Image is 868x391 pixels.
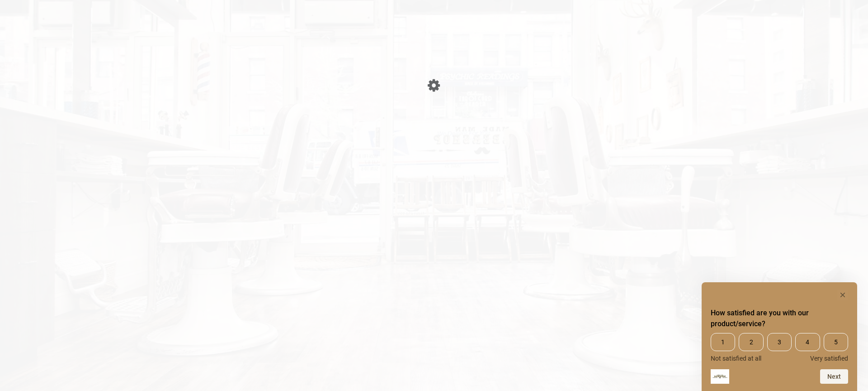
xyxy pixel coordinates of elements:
button: Next question [820,369,848,384]
h2: How satisfied are you with our product/service? Select an option from 1 to 5, with 1 being Not sa... [711,308,848,329]
button: Hide survey [837,290,848,300]
div: How satisfied are you with our product/service? Select an option from 1 to 5, with 1 being Not sa... [711,290,848,384]
span: 5 [824,333,848,351]
span: 1 [711,333,735,351]
span: 4 [795,333,820,351]
span: 3 [767,333,792,351]
span: Not satisfied at all [711,355,761,362]
span: Very satisfied [810,355,848,362]
span: 2 [739,333,763,351]
div: How satisfied are you with our product/service? Select an option from 1 to 5, with 1 being Not sa... [711,333,848,362]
